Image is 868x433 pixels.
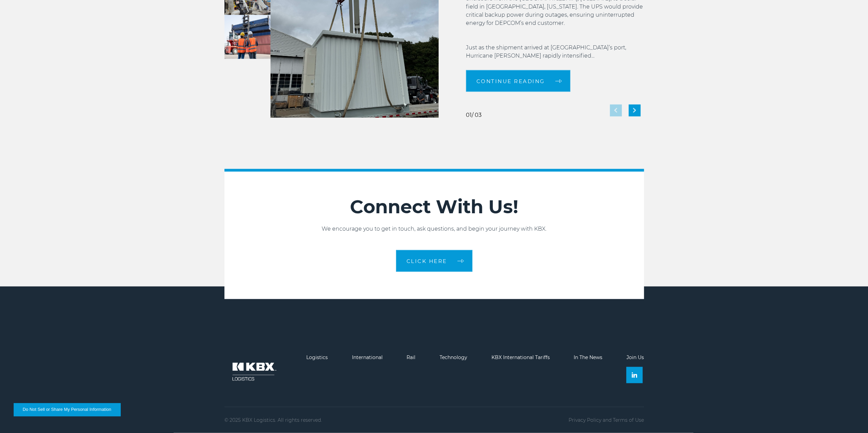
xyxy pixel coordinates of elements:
img: Linkedin [632,372,637,378]
p: We encourage you to get in touch, ask questions, and begin your journey with KBX. [224,225,644,233]
span: and [603,417,612,423]
a: Join Us [626,354,644,360]
div: / 03 [466,112,482,118]
img: kbx logo [224,355,282,389]
span: CLICK HERE [407,259,447,264]
a: Privacy Policy [569,417,601,423]
a: CLICK HERE arrow arrow [396,250,472,272]
a: Technology [440,354,467,360]
p: © 2025 KBX Logistics. All rights reserved. [224,417,322,423]
a: International [352,354,383,360]
a: Continue reading arrow arrow [466,70,570,92]
a: Logistics [306,354,328,360]
span: 01 [466,112,472,118]
div: Next slide [629,105,641,117]
a: Rail [407,354,415,360]
button: Do Not Sell or Share My Personal Information [14,403,120,416]
img: next slide [633,108,636,113]
span: Continue reading [476,79,545,84]
a: Terms of Use [613,417,644,423]
h2: Connect With Us! [224,196,644,218]
img: Delivering Critical Equipment for Koch Methanol [224,15,270,59]
a: In The News [574,354,602,360]
a: KBX International Tariffs [491,354,549,360]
